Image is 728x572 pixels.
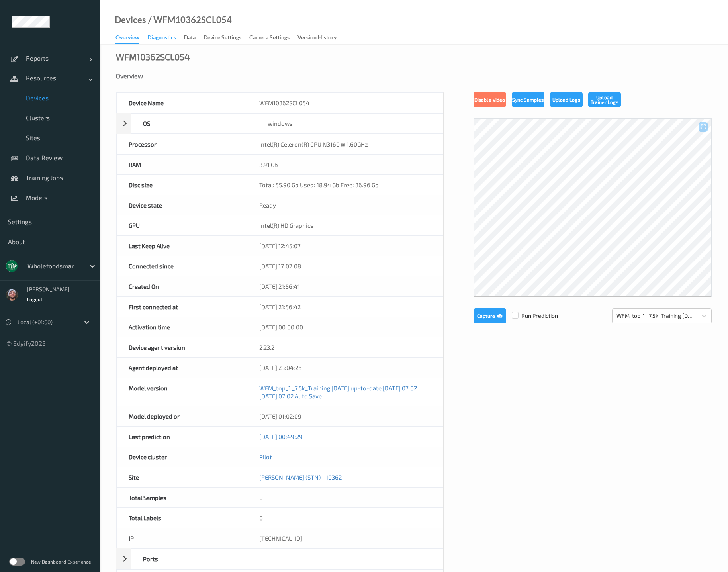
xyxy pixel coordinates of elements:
[147,32,184,43] a: Diagnostics
[117,134,247,154] div: Processor
[117,195,247,215] div: Device state
[117,215,247,235] div: GPU
[247,236,443,256] div: [DATE] 12:45:07
[247,406,443,426] div: [DATE] 01:02:09
[117,317,247,337] div: Activation time
[117,488,247,507] div: Total Samples
[184,33,196,43] div: Data
[247,337,443,357] div: 2.23.2
[117,276,247,296] div: Created On
[247,175,443,195] div: Total: 55.90 Gb Used: 18.94 Gb Free: 36.96 Gb
[184,32,204,43] a: Data
[131,114,256,133] div: OS
[117,406,247,426] div: Model deployed on
[117,447,247,467] div: Device cluster
[117,378,247,406] div: Model version
[297,32,344,43] a: Version History
[247,134,443,154] div: Intel(R) Celeron(R) CPU N3160 @ 1.60GHz
[247,276,443,296] div: [DATE] 21:56:41
[512,92,544,107] button: Sync Samples
[506,312,558,320] span: Run Prediction
[117,508,247,528] div: Total Labels
[115,16,146,24] a: Devices
[256,114,443,133] div: windows
[247,93,443,113] div: WFM10362SCL054
[259,474,342,481] a: [PERSON_NAME] (STN) - 10362
[116,72,712,80] div: Overview
[117,528,247,548] div: IP
[117,358,247,378] div: Agent deployed at
[247,358,443,378] div: [DATE] 23:04:26
[474,92,506,107] button: Disable Video
[204,32,249,43] a: Device Settings
[550,92,583,107] button: Upload Logs
[117,467,247,487] div: Site
[131,549,256,569] div: Ports
[297,33,337,43] div: Version History
[588,92,621,107] button: Upload Trainer Logs
[117,297,247,317] div: First connected at
[116,548,443,569] div: Ports
[247,297,443,317] div: [DATE] 21:56:42
[116,113,443,134] div: OSwindows
[247,155,443,174] div: 3.91 Gb
[117,175,247,195] div: Disc size
[247,528,443,548] div: [TECHNICAL_ID]
[116,53,190,61] div: WFM10362SCL054
[204,33,241,43] div: Device Settings
[117,337,247,357] div: Device agent version
[117,256,247,276] div: Connected since
[249,32,297,43] a: Camera Settings
[249,33,290,43] div: Camera Settings
[117,236,247,256] div: Last Keep Alive
[474,308,506,323] button: Capture
[247,508,443,528] div: 0
[247,215,443,235] div: Intel(R) HD Graphics
[247,256,443,276] div: [DATE] 17:07:08
[115,33,139,44] div: Overview
[147,33,176,43] div: Diagnostics
[247,488,443,507] div: 0
[247,195,443,215] div: Ready
[117,427,247,447] div: Last prediction
[259,433,303,440] a: [DATE] 00:49:29
[117,93,247,113] div: Device Name
[117,155,247,174] div: RAM
[247,317,443,337] div: [DATE] 00:00:00
[259,453,272,460] a: Pilot
[115,32,147,44] a: Overview
[259,384,417,400] a: WFM_top_1 _7.5k_Training [DATE] up-to-date [DATE] 07:02 [DATE] 07:02 Auto Save
[146,16,232,24] div: / WFM10362SCL054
